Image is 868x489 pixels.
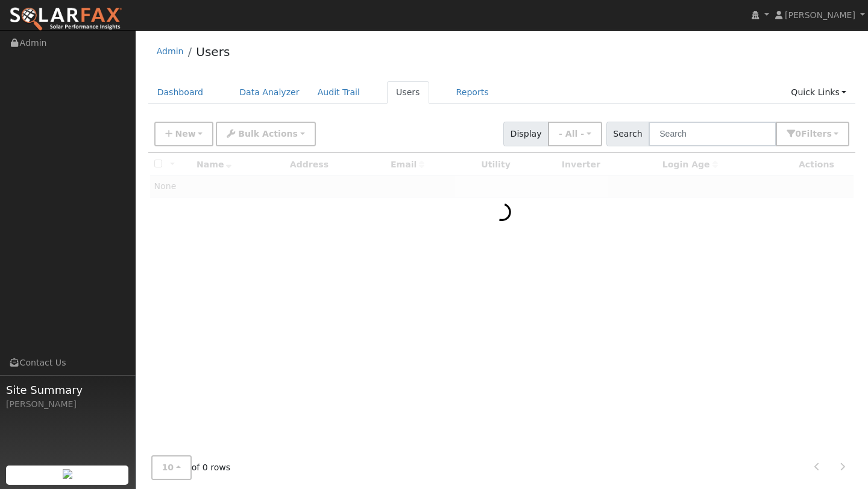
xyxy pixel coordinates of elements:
[151,455,192,480] button: 10
[63,469,72,479] img: retrieve
[503,122,549,146] span: Display
[606,122,649,146] span: Search
[151,455,231,480] span: of 0 rows
[309,81,369,104] a: Audit Trail
[6,398,129,411] div: [PERSON_NAME]
[782,81,855,104] a: Quick Links
[548,122,602,146] button: - All -
[216,122,315,146] button: Bulk Actions
[785,10,855,20] span: [PERSON_NAME]
[162,463,174,472] span: 10
[148,81,213,104] a: Dashboard
[776,122,849,146] button: 0Filters
[157,46,184,56] a: Admin
[649,122,776,146] input: Search
[447,81,498,104] a: Reports
[9,7,122,32] img: SolarFax
[175,129,195,139] span: New
[387,81,429,104] a: Users
[6,382,129,398] span: Site Summary
[230,81,309,104] a: Data Analyzer
[196,45,230,59] a: Users
[801,129,832,139] span: Filter
[154,122,214,146] button: New
[238,129,298,139] span: Bulk Actions
[826,129,831,139] span: s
